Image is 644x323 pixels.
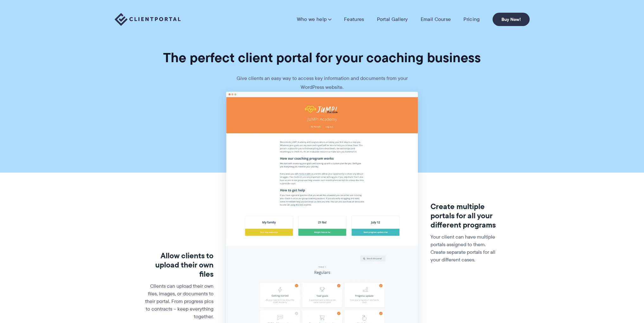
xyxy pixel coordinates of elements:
a: Who we help [297,16,331,23]
p: Clients can upload their own files, images, or documents to their portal. From progress pics to c... [144,282,214,320]
a: Pricing [463,16,480,23]
a: Email Course [421,16,451,23]
p: Give clients an easy way to access key information and documents from your WordPress website. [227,74,417,92]
h3: Allow clients to upload their own files [144,251,214,279]
a: Buy Now! [493,13,530,26]
p: Your client can have multiple portals assigned to them. Create separate portals for all your diff... [430,233,500,264]
a: Features [344,16,364,23]
a: Portal Gallery [377,16,408,23]
h3: Create multiple portals for all your different programs [430,202,500,229]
